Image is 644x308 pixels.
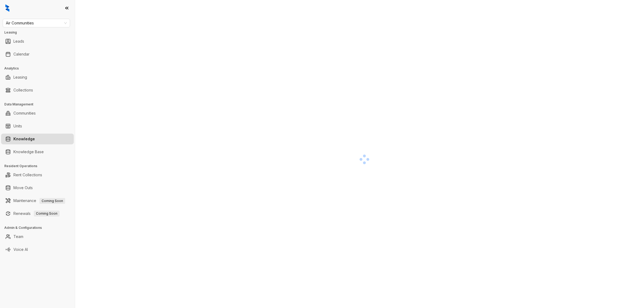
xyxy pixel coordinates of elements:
[1,49,74,60] li: Calendar
[13,244,28,255] a: Voice AI
[13,146,44,157] a: Knowledge Base
[1,244,74,255] li: Voice AI
[13,121,22,131] a: Units
[1,72,74,83] li: Leasing
[1,231,74,242] li: Team
[13,134,35,144] a: Knowledge
[1,85,74,96] li: Collections
[1,36,74,47] li: Leads
[39,198,65,204] span: Coming Soon
[4,66,75,71] h3: Analytics
[1,182,74,193] li: Move Outs
[13,72,27,83] a: Leasing
[4,225,75,230] h3: Admin & Configurations
[34,211,60,217] span: Coming Soon
[4,102,75,107] h3: Data Management
[1,134,74,144] li: Knowledge
[1,108,74,119] li: Communities
[13,85,33,96] a: Collections
[1,195,74,206] li: Maintenance
[1,170,74,180] li: Rent Collections
[13,208,60,219] a: RenewalsComing Soon
[4,30,75,35] h3: Leasing
[13,231,23,242] a: Team
[4,164,75,168] h3: Resident Operations
[13,49,30,60] a: Calendar
[13,182,33,193] a: Move Outs
[13,36,24,47] a: Leads
[1,208,74,219] li: Renewals
[1,146,74,157] li: Knowledge Base
[1,121,74,131] li: Units
[13,108,36,119] a: Communities
[6,19,67,27] span: Air Communities
[13,170,42,180] a: Rent Collections
[5,4,9,12] img: logo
